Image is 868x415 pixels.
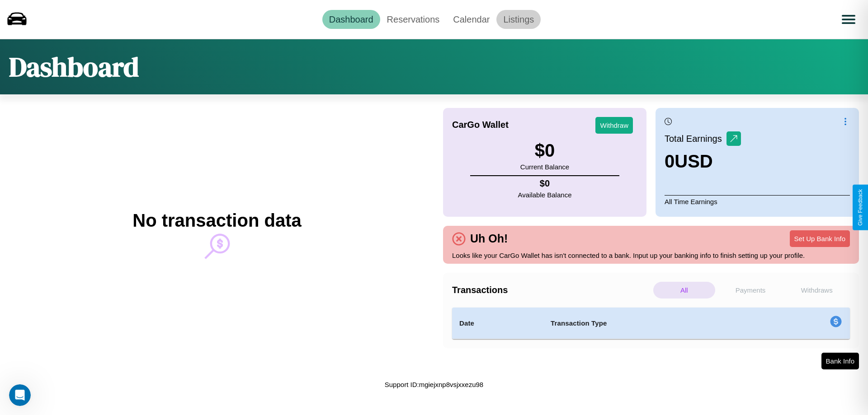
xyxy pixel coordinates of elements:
p: Support ID: mgiejxnp8vsjxxezu98 [385,378,483,391]
h4: CarGo Wallet [452,120,509,130]
p: Available Balance [518,189,572,201]
p: Withdraws [786,282,848,298]
h4: $ 0 [518,178,572,189]
table: simple table [452,308,850,339]
a: Listings [496,10,541,29]
h3: 0 USD [665,151,741,172]
h4: Transaction Type [551,318,756,329]
h1: Dashboard [9,48,139,85]
div: Give Feedback [857,189,863,226]
p: Looks like your CarGo Wallet has isn't connected to a bank. Input up your banking info to finish ... [452,249,850,261]
p: All Time Earnings [665,195,850,208]
h3: $ 0 [520,140,569,161]
h4: Transactions [452,285,651,295]
h4: Date [459,318,536,329]
p: Payments [720,282,782,298]
a: Calendar [446,10,496,29]
iframe: Intercom live chat [9,384,31,406]
button: Open menu [836,7,861,32]
p: Current Balance [520,161,569,173]
button: Bank Info [821,353,859,369]
a: Dashboard [322,10,380,29]
p: Total Earnings [665,131,726,147]
button: Set Up Bank Info [790,230,850,247]
h4: Uh Oh! [466,232,512,245]
p: All [653,282,715,298]
h2: No transaction data [132,210,301,231]
a: Reservations [380,10,447,29]
button: Withdraw [595,117,633,134]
